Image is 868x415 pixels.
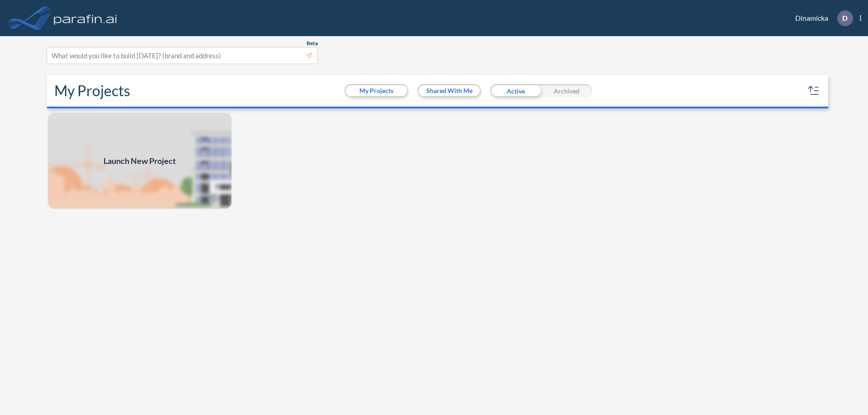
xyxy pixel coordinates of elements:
[782,10,861,26] div: Dinamicka
[52,9,119,27] img: logo
[47,112,232,210] img: add
[104,155,176,167] span: Launch New Project
[54,82,130,99] h2: My Projects
[842,14,848,22] p: D
[541,84,592,98] div: Archived
[346,85,407,96] button: My Projects
[419,85,480,96] button: Shared With Me
[47,112,232,210] a: Launch New Project
[307,40,318,47] span: Beta
[807,84,821,98] button: sort
[490,84,541,98] div: Active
